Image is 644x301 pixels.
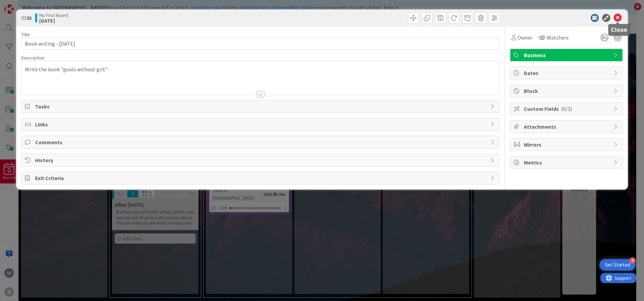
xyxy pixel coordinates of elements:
label: Title [21,31,30,37]
span: My First Board [39,12,68,18]
span: Tasks [35,102,487,110]
span: Exit Criteria [35,174,487,182]
span: ID [21,14,32,22]
span: Support [14,1,31,9]
b: [DATE] [39,18,68,23]
div: 4 [629,257,636,264]
span: Attachments [524,123,610,131]
h5: Close [611,27,627,33]
span: Block [524,87,610,95]
span: Comments [35,138,487,146]
span: Owner [517,33,533,42]
span: History [35,156,487,164]
span: Watchers [547,33,569,42]
span: Mirrors [524,141,610,149]
b: 35 [26,15,32,21]
span: Description [21,55,45,61]
span: Custom Fields [524,105,610,113]
input: type card name here... [21,37,500,50]
div: Get Started [605,261,630,268]
span: ( 0/2 ) [561,105,572,112]
span: Business [524,51,610,59]
span: Links [35,120,487,128]
div: Open Get Started checklist, remaining modules: 4 [599,259,636,271]
span: Dates [524,69,610,77]
span: Metrics [524,158,610,167]
p: Write the book "goals without grit" [25,66,496,73]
